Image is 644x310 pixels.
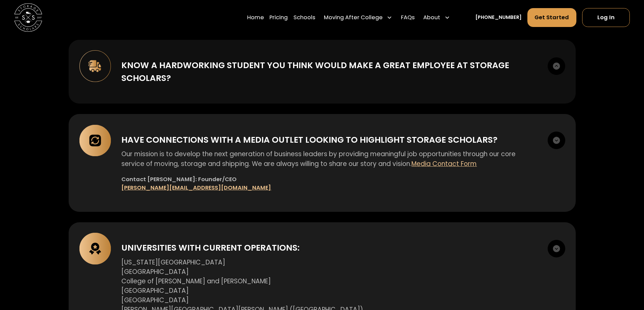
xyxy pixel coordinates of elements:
div: Moving After College [321,8,396,27]
p: Our mission is to develop the next generation of business leaders by providing meaningful job opp... [121,149,537,168]
div: Know a hardworking student you think would make a great employee at Storage Scholars? [121,59,537,84]
a: Pricing [269,8,288,27]
a: Get Started [527,8,577,27]
div: UNIVERSITIES WITH CURRENT OPERATIONS: [121,242,300,254]
div: Moving After College [324,13,383,22]
img: Storage Scholars main logo [14,3,42,31]
a: [PERSON_NAME][EMAIL_ADDRESS][DOMAIN_NAME] [121,184,271,192]
a: home [14,3,42,31]
div: About [421,8,453,27]
a: Home [247,8,264,27]
a: Schools [293,8,315,27]
div: Contact [PERSON_NAME]: Founder/CEO ‍ [121,175,537,192]
a: Log In [582,8,630,27]
a: [PHONE_NUMBER] [475,14,522,21]
div: Have connections with a media outlet looking to highlight Storage Scholars? [121,134,498,146]
a: Media Contact Form [411,159,477,168]
a: FAQs [401,8,415,27]
div: About [423,13,440,22]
